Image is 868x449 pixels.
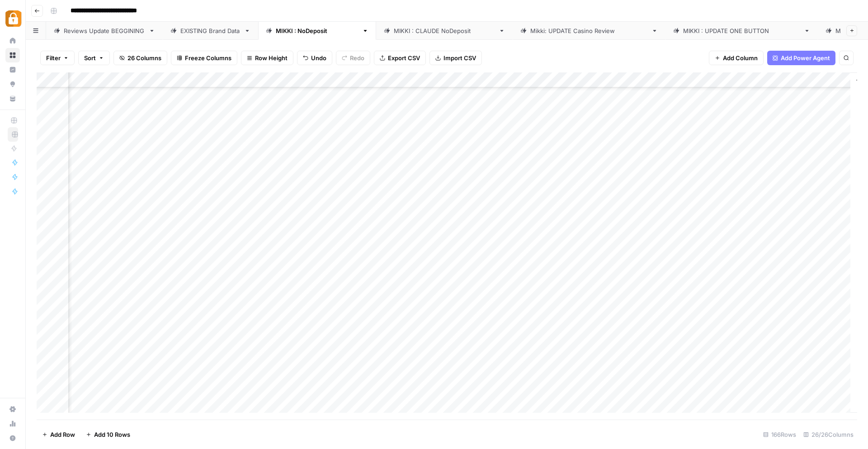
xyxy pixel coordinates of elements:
[113,51,167,65] button: 26 Columns
[767,51,835,65] button: Add Power Agent
[443,53,476,62] span: Import CSV
[80,427,136,442] button: Add 10 Rows
[5,91,20,106] a: Your Data
[46,22,163,40] a: Reviews Update BEGGINING
[5,7,20,30] button: Workspace: Adzz
[185,53,231,62] span: Freeze Columns
[180,26,241,35] div: EXISTING Brand Data
[530,26,648,35] div: [PERSON_NAME]: UPDATE Casino Review
[759,427,800,442] div: 166 Rows
[255,53,288,62] span: Row Height
[350,53,364,62] span: Redo
[5,62,20,77] a: Insights
[37,427,80,442] button: Add Row
[336,51,370,65] button: Redo
[46,53,61,62] span: Filter
[388,53,420,62] span: Export CSV
[40,51,75,65] button: Filter
[5,77,20,91] a: Opportunities
[5,48,20,62] a: Browse
[258,22,376,40] a: [PERSON_NAME] : NoDeposit
[64,26,145,35] div: Reviews Update BEGGINING
[5,402,20,416] a: Settings
[94,430,130,439] span: Add 10 Rows
[5,10,22,27] img: Adzz Logo
[800,427,857,442] div: 26/26 Columns
[163,22,258,40] a: EXISTING Brand Data
[709,51,764,65] button: Add Column
[376,22,513,40] a: [PERSON_NAME] : [PERSON_NAME]
[665,22,818,40] a: [PERSON_NAME] : UPDATE ONE BUTTON
[84,53,96,62] span: Sort
[241,51,293,65] button: Row Height
[276,26,359,35] div: [PERSON_NAME] : NoDeposit
[394,26,495,35] div: [PERSON_NAME] : [PERSON_NAME]
[78,51,110,65] button: Sort
[374,51,426,65] button: Export CSV
[50,430,75,439] span: Add Row
[297,51,332,65] button: Undo
[5,416,20,431] a: Usage
[781,53,830,62] span: Add Power Agent
[683,26,800,35] div: [PERSON_NAME] : UPDATE ONE BUTTON
[5,33,20,48] a: Home
[5,431,20,445] button: Help + Support
[127,53,161,62] span: 26 Columns
[171,51,237,65] button: Freeze Columns
[311,53,326,62] span: Undo
[723,53,758,62] span: Add Column
[513,22,665,40] a: [PERSON_NAME]: UPDATE Casino Review
[429,51,482,65] button: Import CSV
